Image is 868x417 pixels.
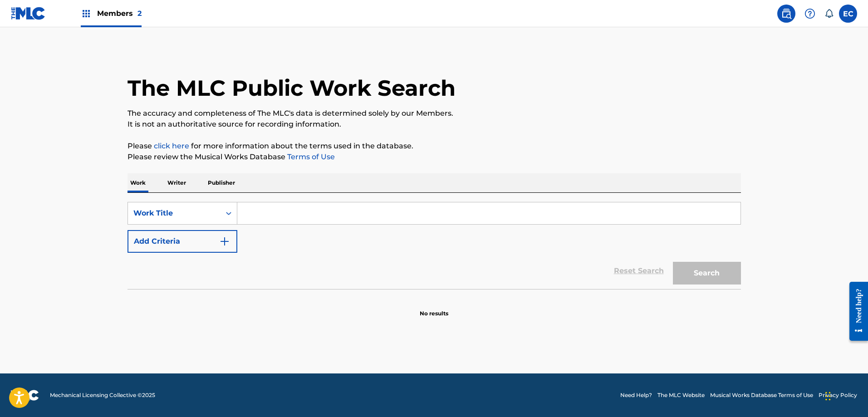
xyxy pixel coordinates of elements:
button: Add Criteria [128,230,237,253]
p: Writer [165,173,189,192]
div: Drag [825,383,831,410]
div: User Menu [839,5,857,23]
p: Please for more information about the terms used in the database. [128,141,741,152]
form: Search Form [128,202,741,289]
a: Need Help? [620,391,652,399]
a: Musical Works Database Terms of Use [710,391,813,399]
p: Please review the Musical Works Database [128,152,741,162]
a: The MLC Website [657,391,705,399]
iframe: Resource Center [843,275,868,348]
div: Notifications [824,9,834,18]
a: Terms of Use [285,152,335,161]
p: No results [420,299,448,318]
a: click here [154,142,189,150]
p: Publisher [205,173,238,192]
img: help [804,8,815,19]
a: Public Search [777,5,795,23]
p: The accuracy and completeness of The MLC's data is determined solely by our Members. [128,108,741,119]
img: logo [11,390,39,401]
span: Mechanical Licensing Collective © 2025 [50,391,155,399]
h1: The MLC Public Work Search [128,74,456,102]
iframe: Chat Widget [823,373,868,417]
span: Members [97,8,142,19]
img: Top Rightsholders [81,8,92,19]
span: 2 [137,9,142,18]
img: MLC Logo [11,7,46,20]
p: Work [128,173,148,192]
img: search [781,8,792,19]
img: 9d2ae6d4665cec9f34b9.svg [219,236,230,247]
p: It is not an authoritative source for recording information. [128,119,741,130]
a: Privacy Policy [819,391,857,399]
div: Work Title [133,208,215,219]
div: Help [801,5,819,23]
